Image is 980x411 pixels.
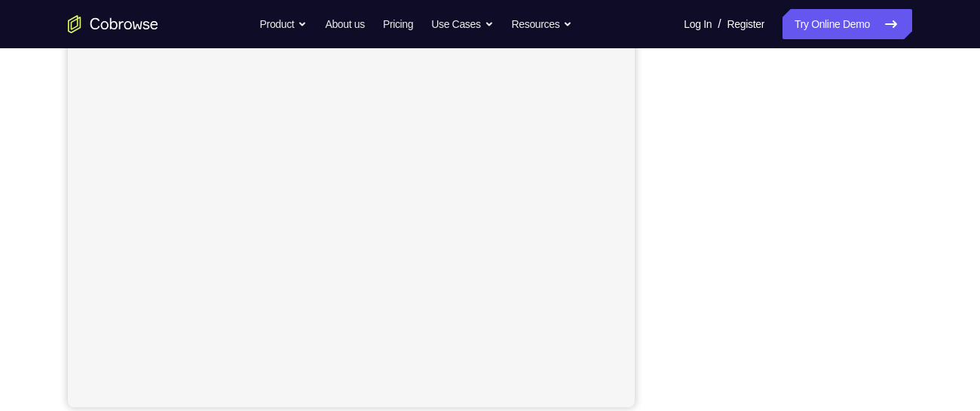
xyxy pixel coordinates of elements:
button: Product [260,9,308,39]
span: / [718,15,721,33]
a: About us [325,9,364,39]
a: Go to the home page [68,15,158,33]
button: Resources [512,9,573,39]
a: Register [727,9,764,39]
a: Log In [684,9,712,39]
a: Try Online Demo [782,9,912,39]
a: Pricing [383,9,413,39]
button: Use Cases [431,9,493,39]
